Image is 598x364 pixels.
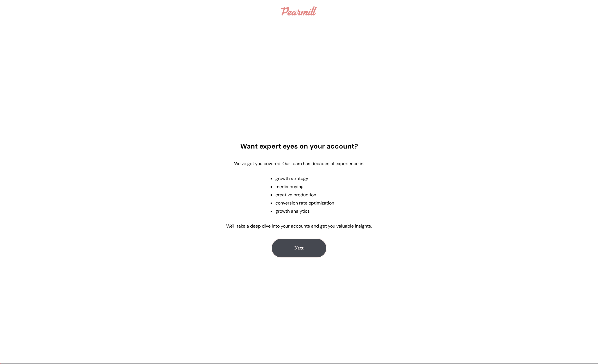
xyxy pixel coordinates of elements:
a: Logo [278,4,319,18]
li: growth strategy [275,176,334,181]
p: We’ve got you covered. Our team has decades of experience in: [234,161,364,167]
li: media buying [275,184,334,190]
img: Logo [281,6,316,15]
p: We'll take a deep dive into your accounts and get you valuable insights. [226,223,372,229]
li: growth analytics [275,208,334,214]
h2: Want expert eyes on your account? [240,142,358,150]
button: Next [271,238,327,258]
li: conversion rate optimization [275,200,334,206]
li: creative production [275,192,334,198]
